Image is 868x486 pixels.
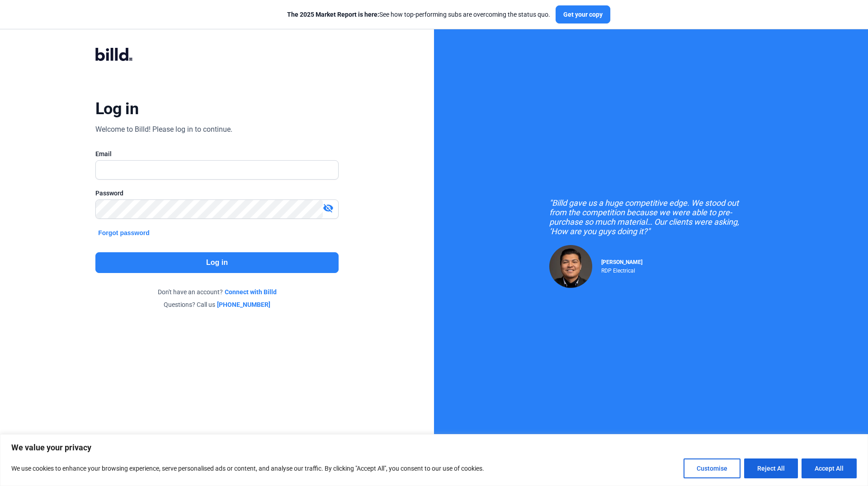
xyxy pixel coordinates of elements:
[601,265,642,274] div: RDP Electrical
[95,300,339,309] div: Questions? Call us
[11,442,857,453] p: We value your privacy
[95,252,339,273] button: Log in
[549,245,592,288] img: Raul Pacheco
[802,458,857,478] button: Accept All
[95,287,339,296] div: Don't have an account?
[95,189,339,198] div: Password
[556,5,610,23] button: Get your copy
[684,458,741,478] button: Customise
[95,99,138,119] div: Log in
[323,203,334,213] mat-icon: visibility_off
[217,300,270,309] a: [PHONE_NUMBER]
[95,149,339,158] div: Email
[11,463,484,474] p: We use cookies to enhance your browsing experience, serve personalised ads or content, and analys...
[95,228,152,238] button: Forgot password
[225,287,277,296] a: Connect with Billd
[549,198,753,236] div: "Billd gave us a huge competitive edge. We stood out from the competition because we were able to...
[95,124,232,135] div: Welcome to Billd! Please log in to continue.
[601,259,642,265] span: [PERSON_NAME]
[287,11,379,18] span: The 2025 Market Report is here:
[287,10,550,19] div: See how top-performing subs are overcoming the status quo.
[744,458,798,478] button: Reject All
